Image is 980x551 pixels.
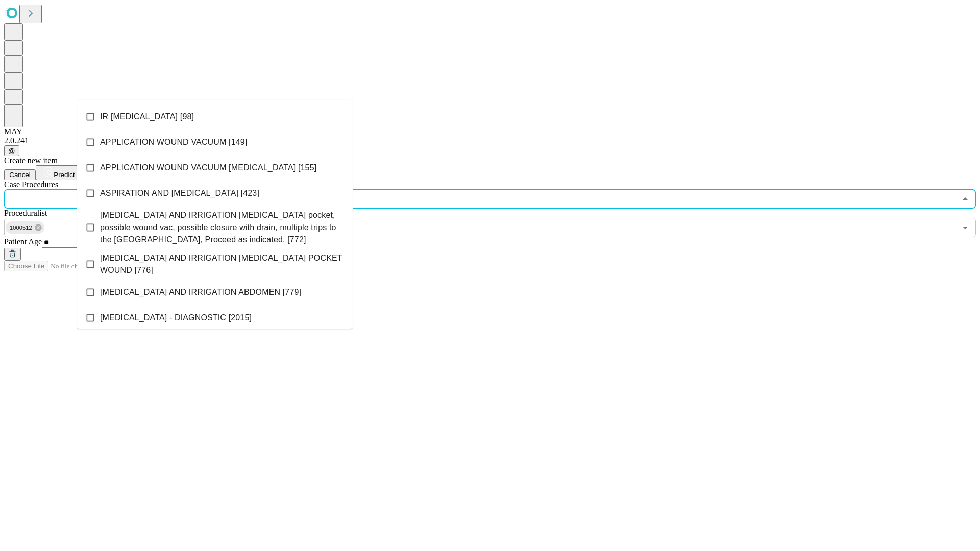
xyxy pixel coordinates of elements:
span: Proceduralist [4,209,47,217]
button: Close [958,192,972,206]
button: Cancel [4,169,36,180]
span: @ [8,147,15,155]
button: Open [958,220,972,235]
span: Patient Age [4,237,42,246]
span: Scheduled Procedure [4,180,58,189]
span: ASPIRATION AND [MEDICAL_DATA] [423] [100,187,259,199]
span: [MEDICAL_DATA] AND IRRIGATION ABDOMEN [779] [100,286,301,298]
button: Predict [36,165,83,180]
span: APPLICATION WOUND VACUUM [149] [100,136,247,148]
span: 1000512 [6,222,36,234]
div: 2.0.241 [4,136,976,145]
span: IR [MEDICAL_DATA] [98] [100,111,194,123]
span: [MEDICAL_DATA] AND IRRIGATION [MEDICAL_DATA] pocket, possible wound vac, possible closure with dr... [100,209,345,246]
div: 1000512 [6,221,44,234]
button: @ [4,145,19,156]
span: Create new item [4,156,58,165]
span: Predict [54,171,75,179]
span: [MEDICAL_DATA] - DIAGNOSTIC [2015] [100,312,252,324]
div: MAY [4,127,976,136]
span: APPLICATION WOUND VACUUM [MEDICAL_DATA] [155] [100,162,316,174]
span: Cancel [9,171,31,179]
span: [MEDICAL_DATA] AND IRRIGATION [MEDICAL_DATA] POCKET WOUND [776] [100,252,345,277]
